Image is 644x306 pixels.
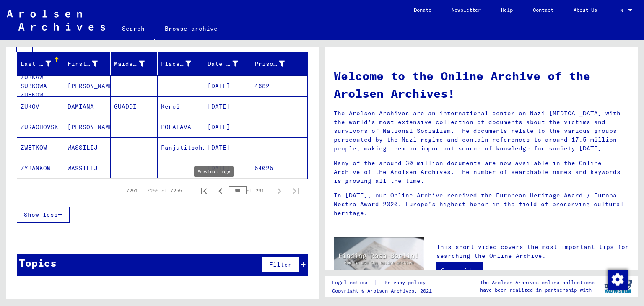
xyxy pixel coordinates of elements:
p: The Arolsen Archives are an international center on Nazi [MEDICAL_DATA] with the world’s most ext... [334,109,629,153]
div: 7251 – 7255 of 7255 [126,187,182,194]
mat-cell: POLATAVA [158,117,205,137]
div: Date of Birth [208,57,251,70]
mat-cell: Panjutitschi [158,137,205,158]
div: Place of Birth [161,60,192,68]
button: Filter [262,257,299,272]
div: Maiden Name [114,60,145,68]
div: Maiden Name [114,57,157,70]
p: This short video covers the most important tips for searching the Online Archive. [436,243,629,260]
span: EN [617,8,626,13]
a: Search [112,18,155,40]
mat-cell: [PERSON_NAME] [64,117,111,137]
button: Last page [288,182,304,199]
a: Browse archive [155,18,228,39]
div: of 291 [229,187,271,194]
mat-cell: ZYBANKOW [17,158,64,178]
mat-cell: 4682 [251,76,308,96]
mat-cell: ZUBKAW SUBKOWA ZUBKOW [17,76,64,96]
mat-cell: [DATE] [204,96,251,117]
mat-cell: [DATE] [204,117,251,137]
div: Place of Birth [161,57,204,70]
div: Date of Birth [208,60,238,68]
button: First page [195,182,212,199]
a: Legal notice [332,278,374,287]
button: Previous page [212,182,229,199]
mat-header-cell: Maiden Name [111,52,158,75]
mat-cell: [DATE] [204,137,251,158]
p: Copyright © Arolsen Archives, 2021 [332,287,436,295]
mat-cell: [PERSON_NAME] [64,76,111,96]
mat-header-cell: Place of Birth [158,52,205,75]
mat-cell: ZUKOV [17,96,64,117]
div: Last Name [21,60,51,68]
span: Show less [24,211,58,218]
div: Prisoner # [254,57,298,70]
button: Next page [271,182,288,199]
mat-header-cell: Prisoner # [251,52,308,75]
img: video.jpg [334,237,424,286]
span: Filter [269,261,292,268]
p: have been realized in partnership with [480,286,595,294]
mat-cell: ZWETKOW [17,137,64,158]
mat-header-cell: First Name [64,52,111,75]
img: Change consent [608,270,628,290]
a: Privacy policy [378,278,436,287]
a: Open video [436,262,483,279]
mat-header-cell: Last Name [17,52,64,75]
div: Topics [19,255,57,270]
p: The Arolsen Archives online collections [480,279,595,286]
mat-cell: 54025 [251,158,308,178]
div: Last Name [21,57,64,70]
mat-header-cell: Date of Birth [204,52,251,75]
div: First Name [68,57,111,70]
mat-cell: Kerci [158,96,205,117]
mat-cell: [DATE] [204,158,251,178]
div: Prisoner # [254,60,285,68]
p: In [DATE], our Online Archive received the European Heritage Award / Europa Nostra Award 2020, Eu... [334,191,629,218]
mat-cell: ZURACHOVSKI [17,117,64,137]
h1: Welcome to the Online Archive of the Arolsen Archives! [334,67,629,102]
img: Arolsen_neg.svg [7,10,105,31]
button: Show less [17,207,70,223]
div: First Name [68,60,98,68]
p: Many of the around 30 million documents are now available in the Online Archive of the Arolsen Ar... [334,159,629,185]
div: | [332,278,436,287]
mat-cell: GUADDI [111,96,158,117]
mat-cell: DAMIANA [64,96,111,117]
mat-cell: WASSILIJ [64,158,111,178]
mat-cell: WASSILIJ [64,137,111,158]
img: yv_logo.png [602,276,634,297]
mat-cell: [DATE] [204,76,251,96]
